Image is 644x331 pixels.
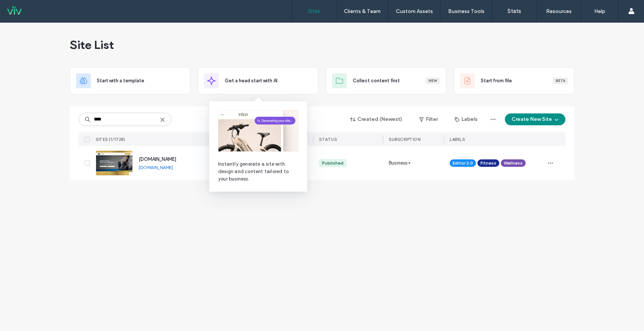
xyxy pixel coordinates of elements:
div: Beta [553,77,568,84]
label: Stats [507,8,521,14]
span: Business+ [389,159,411,167]
span: Fitness [480,160,496,166]
button: Create New Site [505,113,565,125]
span: Start with a template [97,77,144,85]
div: Start from fileBeta [454,67,574,95]
div: Collect content firstNew [326,67,446,95]
span: Collect content first [353,77,400,85]
div: New [425,77,440,84]
a: [DOMAIN_NAME] [139,156,176,162]
span: SUBSCRIPTION [389,137,420,142]
label: Help [594,8,605,14]
button: Labels [448,113,484,125]
span: SITES (1/1728) [96,137,125,142]
label: Resources [546,8,572,14]
button: Filter [412,113,445,125]
span: Wellness [504,160,523,166]
span: Site List [70,37,114,52]
label: Custom Assets [396,8,433,14]
span: LABELS [450,137,465,142]
img: with-ai.png [218,110,298,152]
span: Start from file [481,77,512,85]
span: Get a head start with AI [225,77,277,85]
label: Sites [308,8,321,14]
div: Start with a template [70,67,190,95]
span: Editor 2.0 [453,160,473,166]
label: Clients & Team [344,8,381,14]
a: [DOMAIN_NAME] [139,165,173,170]
div: Get a head start with AI [198,67,318,95]
span: Instantly generate a site with design and content tailored to your business. [218,160,298,183]
button: Created (Newest) [344,113,409,125]
div: Published [322,160,344,166]
span: STATUS [319,137,337,142]
label: Business Tools [448,8,484,14]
